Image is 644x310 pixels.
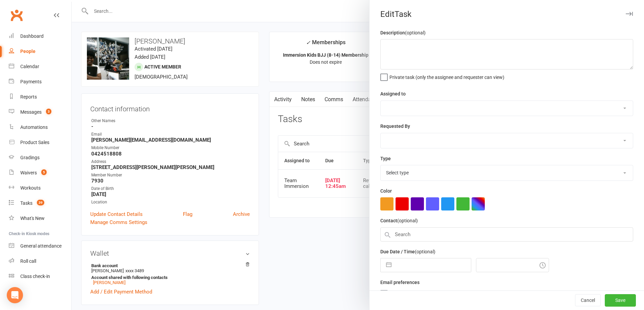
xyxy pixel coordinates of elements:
label: Email preferences [380,279,420,286]
label: Contact [380,217,418,224]
div: Edit Task [369,9,644,19]
small: (optional) [415,249,435,254]
a: Class kiosk mode [9,269,71,284]
small: (optional) [397,218,418,223]
a: Messages 3 [9,105,71,120]
a: General attendance kiosk mode [9,238,71,254]
a: Reports [9,89,71,105]
div: Gradings [20,155,40,160]
div: Messages [20,109,42,115]
div: Waivers [20,170,37,175]
button: Save [605,294,636,307]
div: Product Sales [20,140,49,145]
span: 3 [46,109,51,114]
div: Workouts [20,185,41,191]
a: People [9,44,71,59]
label: Type [380,155,391,162]
a: Tasks 39 [9,196,71,211]
a: What's New [9,211,71,226]
div: What's New [20,216,45,221]
a: Workouts [9,180,71,196]
a: Gradings [9,150,71,165]
button: Cancel [575,294,601,307]
div: Open Intercom Messenger [7,287,23,303]
label: Color [380,187,392,195]
a: Payments [9,74,71,89]
div: Reports [20,94,37,100]
a: Waivers 5 [9,165,71,180]
label: Assigned to [380,90,406,97]
div: Automations [20,124,48,130]
div: Payments [20,79,42,84]
div: Tasks [20,200,32,206]
a: Calendar [9,59,71,74]
a: Product Sales [9,135,71,150]
label: Requested By [380,122,410,130]
a: Automations [9,120,71,135]
div: General attendance [20,243,62,249]
a: Clubworx [8,7,25,24]
span: Send reminder email [389,289,432,297]
span: Private task (only the assignee and requester can view) [389,72,504,80]
a: Dashboard [9,29,71,44]
span: 5 [41,169,47,175]
div: People [20,49,35,54]
label: Due Date / Time [380,248,435,255]
small: (optional) [405,30,426,35]
div: Calendar [20,64,39,69]
div: Dashboard [20,33,44,39]
label: Description [380,29,426,36]
a: Roll call [9,254,71,269]
span: 39 [37,200,44,205]
div: Roll call [20,258,36,264]
div: Class check-in [20,274,50,279]
input: Search [380,227,633,242]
